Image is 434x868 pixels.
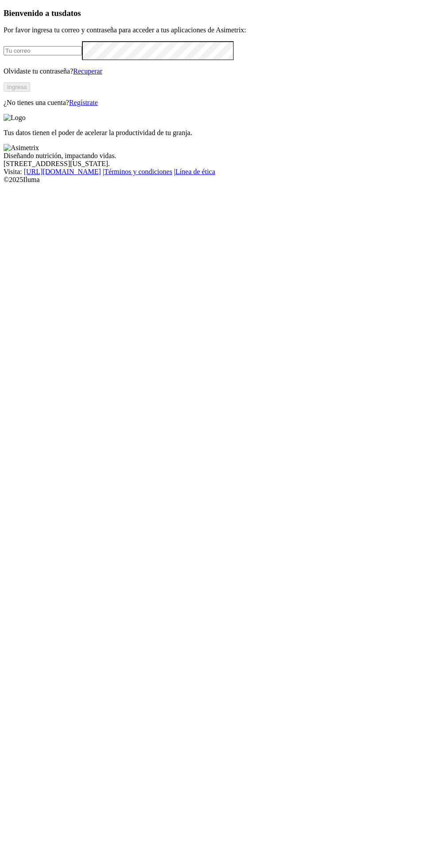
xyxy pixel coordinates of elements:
img: Asimetrix [4,144,39,152]
a: [URL][DOMAIN_NAME] [24,168,101,175]
a: Términos y condiciones [104,168,172,175]
div: [STREET_ADDRESS][US_STATE]. [4,160,430,168]
a: Regístrate [69,99,98,106]
button: Ingresa [4,82,30,92]
input: Tu correo [4,46,82,55]
img: Logo [4,114,26,122]
p: Olvidaste tu contraseña? [4,67,430,75]
p: Tus datos tienen el poder de acelerar la productividad de tu granja. [4,129,430,137]
h3: Bienvenido a tus [4,8,430,18]
span: datos [62,8,81,18]
div: © 2025 Iluma [4,176,430,184]
div: Visita : | | [4,168,430,176]
p: ¿No tienes una cuenta? [4,99,430,107]
p: Por favor ingresa tu correo y contraseña para acceder a tus aplicaciones de Asimetrix: [4,26,430,34]
a: Recuperar [73,67,102,75]
div: Diseñando nutrición, impactando vidas. [4,152,430,160]
a: Línea de ética [175,168,215,175]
